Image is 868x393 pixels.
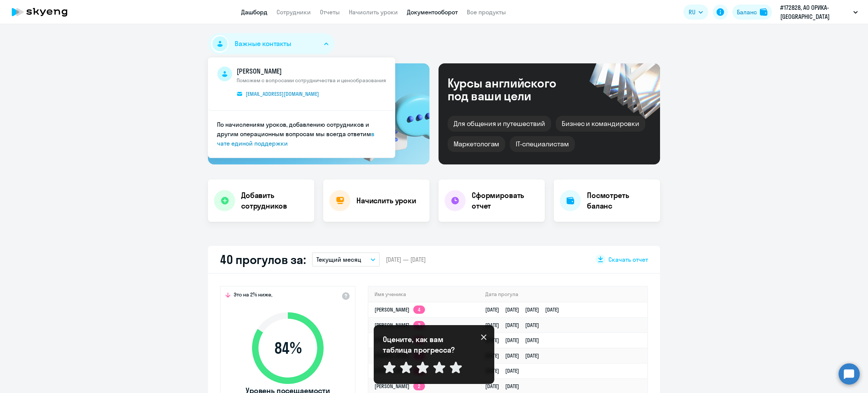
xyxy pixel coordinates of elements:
p: Оцените, как вам таблица прогресса? [383,334,466,355]
th: Дата прогула [479,287,647,302]
th: Имя ученика [368,287,479,302]
a: [EMAIL_ADDRESS][DOMAIN_NAME] [237,90,325,98]
a: [DATE][DATE][DATE] [485,337,545,344]
button: #172828, АО ОРИКА-[GEOGRAPHIC_DATA] [776,3,862,21]
a: Отчеты [320,8,340,16]
a: Все продукты [467,8,506,16]
a: в чате единой поддержки [217,130,374,147]
app-skyeng-badge: 2 [413,382,425,390]
div: Баланс [737,8,757,17]
a: Сотрудники [277,8,311,16]
a: [DATE][DATE][DATE] [485,352,545,359]
h4: Начислить уроки [356,195,416,206]
app-skyeng-badge: 3 [413,321,425,329]
a: [PERSON_NAME]3 [374,322,425,329]
span: RU [689,8,695,17]
h4: Сформировать отчет [472,190,539,211]
div: IT-специалистам [510,136,575,152]
h4: Добавить сотрудников [241,190,308,211]
ul: Важные контакты [208,57,395,158]
a: [PERSON_NAME]2 [374,383,425,390]
span: По начислениям уроков, добавлению сотрудников и другим операционным вопросам мы всегда ответим [217,121,371,138]
a: Документооборот [407,8,458,16]
button: Важные контакты [208,33,335,54]
span: Важные контакты [235,39,291,49]
button: RU [683,5,708,20]
span: Это на 2% ниже, [234,291,272,300]
a: Начислить уроки [349,8,398,16]
a: [DATE][DATE] [485,383,525,390]
a: [PERSON_NAME]4 [374,306,425,313]
a: Дашборд [241,8,267,16]
a: [DATE][DATE][DATE] [485,322,545,329]
div: Для общения и путешествий [448,116,551,132]
button: Текущий месяц [312,252,380,267]
div: Маркетологам [448,136,505,152]
h2: 40 прогулов за: [220,252,306,267]
a: [DATE][DATE] [485,367,525,374]
p: Текущий месяц [316,255,361,264]
span: [PERSON_NAME] [237,66,386,76]
button: Балансbalance [732,5,772,20]
a: [DATE][DATE][DATE][DATE] [485,306,565,313]
div: Курсы английского под ваши цели [448,77,576,102]
img: balance [760,8,767,16]
span: Скачать отчет [608,255,648,264]
app-skyeng-badge: 4 [413,305,425,314]
span: 84 % [245,339,331,357]
p: #172828, АО ОРИКА-[GEOGRAPHIC_DATA] [780,3,850,21]
span: [EMAIL_ADDRESS][DOMAIN_NAME] [246,91,319,97]
div: Бизнес и командировки [556,116,645,132]
h4: Посмотреть баланс [587,190,654,211]
span: Поможем с вопросами сотрудничества и ценообразования [237,77,386,84]
span: [DATE] — [DATE] [386,255,426,264]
